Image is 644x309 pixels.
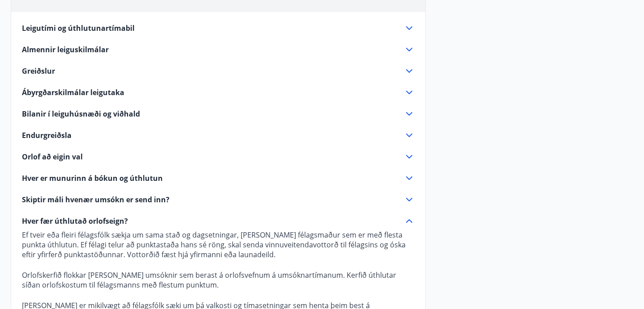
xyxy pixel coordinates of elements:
span: Almennir leiguskilmálar [22,45,109,54]
span: Endurgreiðsla [22,130,72,140]
div: Hver er munurinn á bókun og úthlutun [22,173,415,184]
span: Bilanir í leiguhúsnæði og viðhald [22,109,140,119]
div: Endurgreiðsla [22,130,415,141]
span: Orlof að eigin val [22,152,83,162]
div: Orlof að eigin val [22,151,415,162]
p: Orlofskerfið flokkar [PERSON_NAME] umsóknir sem berast á orlofsvefnum á umsóknartímanum. Kerfið ú... [22,270,415,290]
div: Ábyrgðarskilmálar leigutaka [22,87,415,98]
span: Ábyrgðarskilmálar leigutaka [22,88,124,97]
div: Greiðslur [22,66,415,76]
div: Bilanir í leiguhúsnæði og viðhald [22,109,415,119]
p: Ef tveir eða fleiri félagsfólk sækja um sama stað og dagsetningar, [PERSON_NAME] félagsmaður sem ... [22,230,415,259]
span: Hver er munurinn á bókun og úthlutun [22,173,163,183]
div: Skiptir máli hvenær umsókn er send inn? [22,194,415,205]
div: Almennir leiguskilmálar [22,44,415,55]
div: Hver fær úthlutað orlofseign? [22,216,415,226]
span: Hver fær úthlutað orlofseign? [22,216,128,226]
span: Skiptir máli hvenær umsókn er send inn? [22,195,169,205]
span: Leigutími og úthlutunartímabil [22,23,135,33]
div: Leigutími og úthlutunartímabil [22,23,415,33]
span: Greiðslur [22,66,55,76]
